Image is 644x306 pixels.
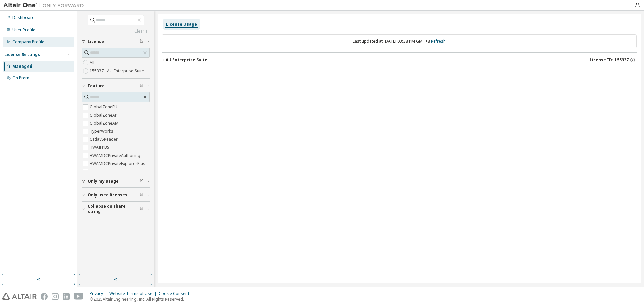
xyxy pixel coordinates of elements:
[41,293,48,300] img: facebook.svg
[90,111,119,119] label: GlobalZoneAP
[88,179,119,184] span: Only my usage
[90,296,193,302] p: © 2025 Altair Engineering, Inc. All Rights Reserved.
[4,52,40,57] div: License Settings
[140,83,144,89] span: Clear filter
[12,15,35,20] div: Dashboard
[90,119,120,127] label: GlobalZoneAM
[82,79,150,93] button: Feature
[140,192,144,198] span: Clear filter
[90,291,109,296] div: Privacy
[74,293,84,300] img: youtube.svg
[12,64,32,69] div: Managed
[140,206,144,212] span: Clear filter
[109,291,159,296] div: Website Terms of Use
[90,103,119,111] label: GlobalZoneEU
[63,293,70,300] img: linkedin.svg
[3,2,87,9] img: Altair One
[82,29,150,34] a: Clear all
[82,34,150,49] button: License
[82,174,150,189] button: Only my usage
[162,34,637,48] div: Last updated at: [DATE] 03:38 PM GMT+8
[90,127,115,135] label: HyperWorks
[12,27,35,33] div: User Profile
[88,83,105,89] span: Feature
[82,202,150,216] button: Collapse on share string
[82,188,150,203] button: Only used licenses
[88,192,127,198] span: Only used licenses
[159,291,193,296] div: Cookie Consent
[166,57,207,63] div: AU Enterprise Suite
[2,293,37,300] img: altair_logo.svg
[12,39,44,45] div: Company Profile
[12,75,29,81] div: On Prem
[162,53,637,68] button: AU Enterprise SuiteLicense ID: 155337
[140,179,144,184] span: Clear filter
[88,204,140,214] span: Collapse on share string
[90,168,145,176] label: HWAMDCPublicExplorerPlus
[90,67,145,75] label: 155337 - AU Enterprise Suite
[140,39,144,44] span: Clear filter
[52,293,59,300] img: instagram.svg
[90,160,147,168] label: HWAMDCPrivateExplorerPlus
[90,143,111,151] label: HWAIFPBS
[90,59,96,67] label: All
[90,151,142,160] label: HWAMDCPrivateAuthoring
[431,38,446,44] a: Refresh
[90,135,119,143] label: CatiaV5Reader
[166,21,197,27] div: License Usage
[88,39,104,44] span: License
[590,57,629,63] span: License ID: 155337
